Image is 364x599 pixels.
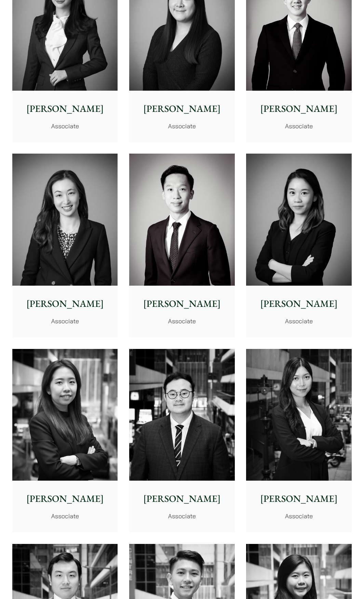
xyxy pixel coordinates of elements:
p: Associate [252,316,346,326]
a: [PERSON_NAME] Associate [129,349,234,532]
p: [PERSON_NAME] [135,297,229,311]
p: [PERSON_NAME] [252,492,346,506]
p: [PERSON_NAME] [18,492,112,506]
p: Associate [135,121,229,131]
p: Associate [135,511,229,521]
p: [PERSON_NAME] [135,492,229,506]
a: Joanne Lam photo [PERSON_NAME] Associate [246,349,351,532]
a: [PERSON_NAME] Associate [246,154,351,337]
a: [PERSON_NAME] Associate [12,349,118,532]
p: [PERSON_NAME] [18,297,112,311]
p: Associate [18,511,112,521]
a: [PERSON_NAME] Associate [129,154,234,337]
a: [PERSON_NAME] Associate [12,154,118,337]
img: Joanne Lam photo [246,349,351,481]
p: [PERSON_NAME] [135,102,229,116]
p: [PERSON_NAME] [252,297,346,311]
p: Associate [18,316,112,326]
p: [PERSON_NAME] [252,102,346,116]
p: Associate [18,121,112,131]
p: Associate [252,121,346,131]
p: Associate [135,316,229,326]
p: Associate [252,511,346,521]
p: [PERSON_NAME] [18,102,112,116]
